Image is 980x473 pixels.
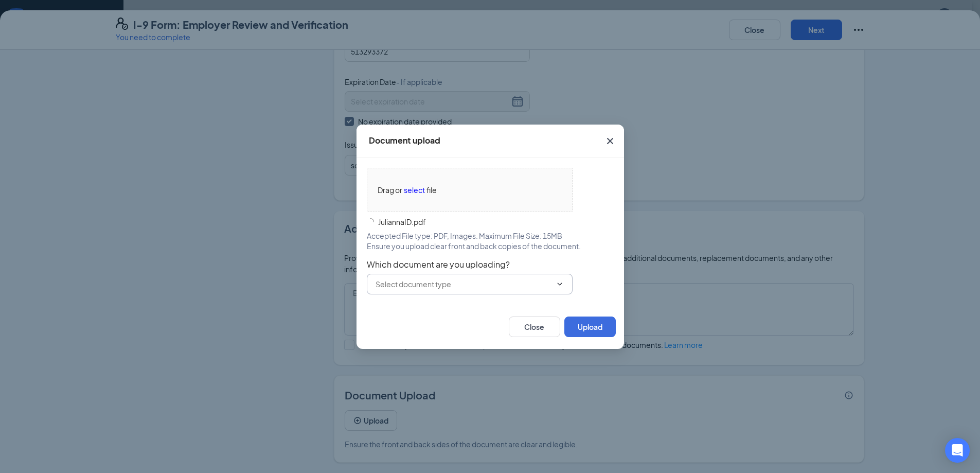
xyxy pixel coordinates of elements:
[596,125,624,157] button: Close
[404,184,425,196] span: select
[367,231,562,241] span: Accepted File type: PDF, Images. Maximum File Size: 15MB
[367,259,614,270] span: Which document are you uploading?
[376,278,551,290] input: Select document type
[564,317,616,337] button: Upload
[604,135,616,147] svg: Cross
[367,241,581,251] span: Ensure you upload clear front and back copies of the document.
[556,280,564,288] svg: ChevronDown
[366,218,375,226] span: loading
[509,317,560,337] button: Close
[426,184,437,196] span: file
[378,184,402,196] span: Drag or
[369,135,440,146] div: Document upload
[367,168,572,212] span: Drag orselectfile
[374,216,560,227] span: JuliannaID.pdf
[945,438,970,463] div: Open Intercom Messenger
